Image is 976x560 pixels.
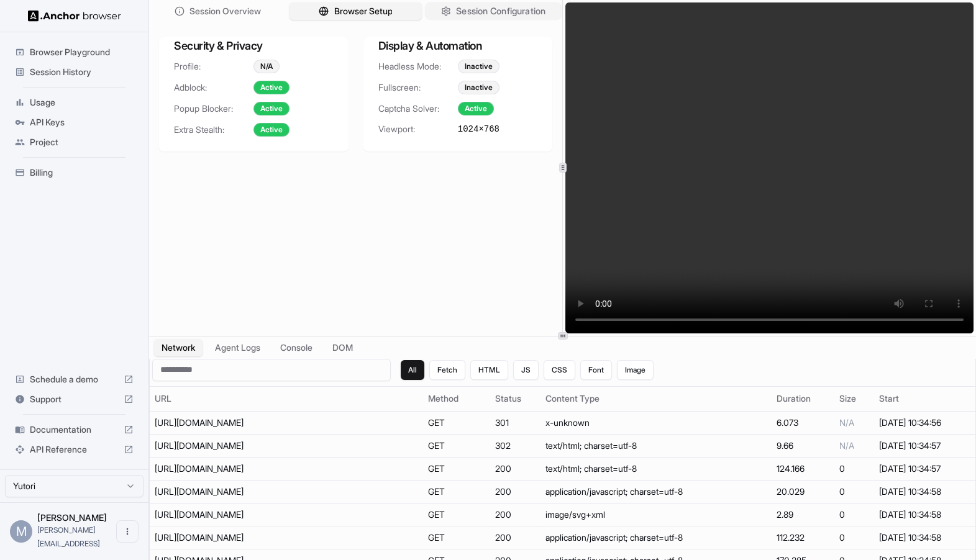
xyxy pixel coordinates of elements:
button: Network [154,339,203,356]
div: N/A [253,60,280,73]
td: x-unknown [540,411,772,434]
span: Viewport: [378,123,458,135]
td: application/javascript; charset=utf-8 [540,480,772,503]
td: 0 [834,457,874,480]
td: 302 [490,434,540,457]
div: Billing [10,163,139,183]
img: Anchor Logo [28,10,121,22]
span: N/A [839,417,854,428]
div: Support [10,389,139,409]
td: text/html; charset=utf-8 [540,457,772,480]
div: Inactive [458,60,499,73]
h3: Security & Privacy [174,37,334,55]
span: API Reference [30,443,119,456]
div: https://abs.twimg.com/responsive-web/client-web/vendor-2bf3abf4.9c154d1a.js [155,531,341,544]
span: Profile: [174,60,253,73]
button: Font [580,360,612,380]
div: Browser Playground [10,42,139,62]
span: miki@yutori.ai [37,525,100,548]
td: GET [423,457,491,480]
span: Session Configuration [456,5,545,18]
span: Documentation [30,423,119,436]
div: Start [879,392,970,405]
td: [DATE] 10:34:58 [874,503,975,526]
span: 1024 × 768 [458,123,499,135]
button: Console [273,339,320,356]
td: 9.66 [772,434,835,457]
div: Usage [10,93,139,112]
div: https://abs-0.twimg.com/emoji/v2/svg/26a0.svg [155,508,341,521]
button: Image [617,360,654,380]
button: All [401,360,424,380]
div: Documentation [10,420,139,440]
button: Fetch [429,360,465,380]
td: 200 [490,526,540,549]
td: [DATE] 10:34:58 [874,526,975,549]
div: Active [253,123,290,137]
div: API Keys [10,112,139,132]
td: 200 [490,480,540,503]
td: [DATE] 10:34:57 [874,434,975,457]
div: https://abs.twimg.com/responsive-web/client-web/vendor-58c6fc15.0f415a1a.js [155,485,341,498]
div: API Reference [10,440,139,459]
button: JS [513,360,539,380]
td: GET [423,503,491,526]
div: Project [10,132,139,152]
td: 124.166 [772,457,835,480]
span: Miki Pokryvailo [37,512,107,523]
span: Adblock: [174,81,253,94]
td: image/svg+xml [540,503,772,526]
button: CSS [544,360,575,380]
div: Schedule a demo [10,369,139,389]
button: Agent Logs [208,339,268,356]
td: GET [423,434,491,457]
div: Active [253,81,290,94]
td: 200 [490,503,540,526]
button: Open menu [116,520,139,543]
td: [DATE] 10:34:56 [874,411,975,434]
td: [DATE] 10:34:57 [874,457,975,480]
td: 200 [490,457,540,480]
div: URL [155,392,418,405]
td: GET [423,480,491,503]
td: application/javascript; charset=utf-8 [540,526,772,549]
span: API Keys [30,116,134,129]
span: Captcha Solver: [378,102,458,115]
td: 0 [834,526,874,549]
div: Size [839,392,869,405]
span: Schedule a demo [30,373,119,386]
td: 0 [834,480,874,503]
div: Method [428,392,486,405]
div: Active [458,102,494,115]
span: Session History [30,66,134,78]
span: Popup Blocker: [174,102,253,115]
span: Fullscreen: [378,81,458,94]
div: Session History [10,62,139,82]
span: Billing [30,166,134,179]
td: 0 [834,503,874,526]
span: Usage [30,96,134,109]
td: 112.232 [772,526,835,549]
span: Extra Stealth: [174,124,253,136]
div: Duration [777,392,830,405]
span: N/A [839,440,854,451]
span: Session Overview [189,5,261,17]
span: Headless Mode: [378,60,458,73]
div: Active [253,102,290,115]
div: Content Type [545,392,767,405]
div: https://twitter.com/home [155,440,341,452]
span: Browser Setup [334,5,392,17]
td: 20.029 [772,480,835,503]
span: Support [30,393,119,405]
td: GET [423,411,491,434]
td: [DATE] 10:34:58 [874,480,975,503]
div: Status [495,392,536,405]
span: Project [30,136,134,148]
td: text/html; charset=utf-8 [540,434,772,457]
td: 6.073 [772,411,835,434]
button: DOM [325,339,360,356]
td: 2.89 [772,503,835,526]
div: https://x.com/home [155,463,341,475]
td: GET [423,526,491,549]
div: Inactive [458,81,499,94]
